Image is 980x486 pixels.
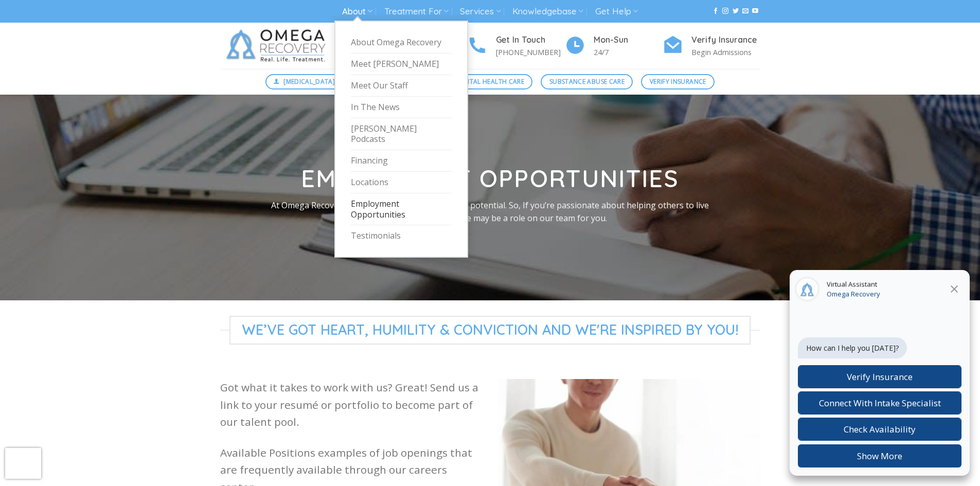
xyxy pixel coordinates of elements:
a: Substance Abuse Care [541,74,633,89]
a: Meet [PERSON_NAME] [351,53,452,75]
span: [MEDICAL_DATA] [283,77,335,86]
a: Meet Our Staff [351,75,452,97]
span: Verify Insurance [650,77,706,86]
a: Mental Health Care [448,74,532,89]
a: Services [460,2,501,21]
strong: Employment opportunities [301,164,679,193]
h4: Mon-Sun [594,33,663,47]
img: Omega Recovery [220,23,336,69]
a: [PERSON_NAME] Podcasts [351,118,452,151]
a: Verify Insurance Begin Admissions [663,33,760,59]
a: Get In Touch [PHONE_NUMBER] [467,33,565,59]
p: 24/7 [594,46,663,58]
a: In The News [351,97,452,118]
a: About [342,2,372,21]
a: Testimonials [351,225,452,246]
a: Send us an email [742,8,749,15]
a: Get Help [595,2,638,21]
a: Follow on Facebook [712,8,719,15]
span: Mental Health Care [456,77,524,86]
a: Knowledgebase [512,2,583,21]
p: [PHONE_NUMBER] [496,46,565,58]
p: At Omega Recovery, we have a firm belief in human potential. So, If you’re passionate about helpi... [268,199,712,225]
a: Follow on YouTube [752,8,758,15]
a: Verify Insurance [641,74,715,89]
p: Got what it takes to work with us? Great! Send us a link to your resumé or portfolio to become pa... [220,379,483,430]
a: Financing [351,150,452,172]
span: We’ve Got Heart, Humility & Conviction and We're Inspired by You! [229,316,751,345]
a: Locations [351,172,452,193]
a: About Omega Recovery [351,32,452,53]
a: [MEDICAL_DATA] [265,74,344,89]
h4: Verify Insurance [691,33,760,47]
a: Employment Opportunities [351,193,452,226]
a: Follow on Twitter [733,8,739,15]
a: Follow on Instagram [722,8,728,15]
h4: Get In Touch [496,33,565,47]
a: Treatment For [384,2,449,21]
span: Substance Abuse Care [549,77,625,86]
p: Begin Admissions [691,46,760,58]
